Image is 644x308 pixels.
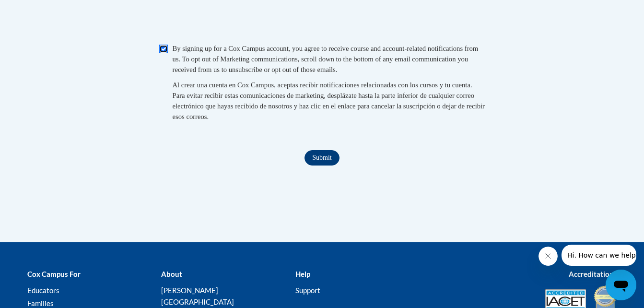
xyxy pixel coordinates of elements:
a: Educators [27,286,59,295]
a: Support [295,286,320,295]
b: Cox Campus For [27,270,81,278]
span: Al crear una cuenta en Cox Campus, aceptas recibir notificaciones relacionadas con los cursos y t... [173,81,485,120]
a: [PERSON_NAME][GEOGRAPHIC_DATA] [161,286,234,306]
b: Accreditations [569,270,617,278]
iframe: Message from company [562,245,636,266]
iframe: Button to launch messaging window [606,270,636,300]
iframe: Close message [539,247,558,266]
a: Families [27,299,54,308]
input: Submit [304,150,339,166]
span: Hi. How can we help? [6,7,78,14]
b: About [161,270,182,278]
iframe: reCAPTCHA [249,1,395,38]
span: By signing up for a Cox Campus account, you agree to receive course and account-related notificat... [173,45,479,73]
b: Help [295,270,310,278]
